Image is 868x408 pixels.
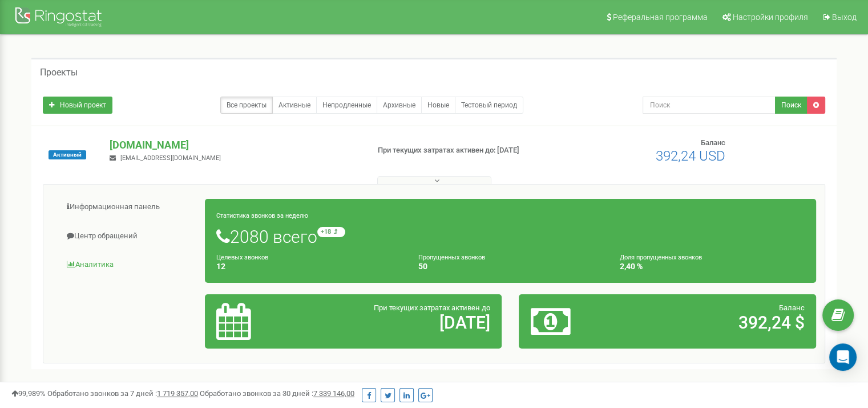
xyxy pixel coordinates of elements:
[620,254,702,261] small: Доля пропущенных звонков
[43,97,112,114] a: Новый проект
[313,313,490,332] h2: [DATE]
[377,97,422,114] a: Архивные
[779,303,805,312] span: Баланс
[216,212,308,219] small: Статистика звонков за неделю
[49,150,86,159] span: Активный
[829,343,857,371] div: Open Intercom Messenger
[120,154,221,162] span: [EMAIL_ADDRESS][DOMAIN_NAME]
[200,389,354,398] span: Обработано звонков за 30 дней :
[733,13,808,22] span: Настройки профиля
[620,262,805,271] h4: 2,40 %
[52,251,205,279] a: Аналитика
[418,254,485,261] small: Пропущенных звонков
[110,138,359,153] p: [DOMAIN_NAME]
[216,227,805,246] h1: 2080 всего
[11,389,46,398] span: 99,989%
[316,97,377,114] a: Непродленные
[52,222,205,250] a: Центр обращений
[374,303,490,312] span: При текущих затратах активен до
[272,97,317,114] a: Активные
[418,262,603,271] h4: 50
[313,389,354,398] u: 7 339 146,00
[455,97,523,114] a: Тестовый период
[52,193,205,221] a: Информационная панель
[613,13,708,22] span: Реферальная программа
[220,97,273,114] a: Все проекты
[643,97,776,114] input: Поиск
[775,97,808,114] button: Поиск
[701,138,725,147] span: Баланс
[216,254,268,261] small: Целевых звонков
[628,313,805,332] h2: 392,24 $
[421,97,455,114] a: Новые
[832,13,857,22] span: Выход
[157,389,198,398] u: 1 719 357,00
[47,389,198,398] span: Обработано звонков за 7 дней :
[216,262,401,271] h4: 12
[656,148,725,164] span: 392,24 USD
[40,67,78,78] h5: Проекты
[378,145,560,156] p: При текущих затратах активен до: [DATE]
[317,227,345,237] small: +18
